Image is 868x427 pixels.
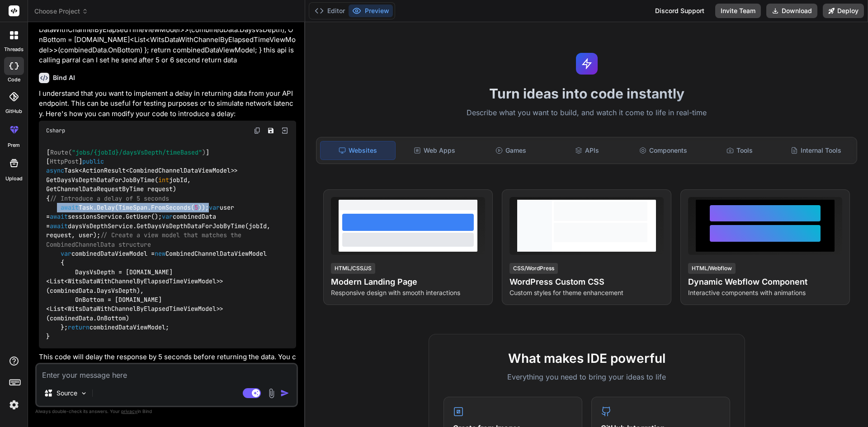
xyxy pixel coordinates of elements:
span: HttpPost [50,157,79,165]
span: public [82,157,104,165]
img: attachment [266,388,277,399]
div: Websites [320,141,396,160]
p: Source [57,389,77,398]
button: Download [766,4,817,18]
h4: Modern Landing Page [331,276,485,288]
code: [ ] [ ] Task<ActionResult<CombinedChannelDataViewModel>> GetDaysVsDepthDataForJobByTime( jobId, G... [46,148,274,342]
span: var [61,249,71,258]
div: Discord Support [650,4,710,18]
img: Open in Browser [281,127,289,135]
div: Web Apps [397,141,472,160]
div: Games [474,141,548,160]
label: threads [4,46,24,53]
span: Route( ) [50,148,206,156]
h1: Turn ideas into code instantly [311,85,863,102]
img: Pick Models [80,389,88,397]
p: I understand that you want to implement a delay in returning data from your API endpoint. This ca... [39,89,296,119]
h4: Dynamic Webflow Component [688,276,842,288]
p: Interactive components with animations [688,288,842,297]
span: async [46,167,64,175]
label: code [8,76,20,84]
span: 5 [194,203,198,211]
button: Deploy [823,4,864,18]
span: Csharp [46,127,65,134]
img: copy [254,127,261,134]
p: Custom styles for theme enhancement [509,288,664,297]
span: await [50,213,68,221]
div: Components [626,141,701,160]
span: await [61,203,79,211]
button: Invite Team [715,4,761,18]
h6: Bind AI [53,73,75,82]
div: APIs [550,141,624,160]
p: Always double-check its answers. Your in Bind [35,407,298,416]
label: prem [8,141,20,149]
span: // Introduce a delay of 5 seconds [50,194,169,202]
span: privacy [121,408,137,414]
button: Editor [311,5,349,17]
button: Save file [264,124,277,137]
span: new [155,249,165,258]
h2: What makes IDE powerful [443,349,730,368]
span: await [50,222,68,230]
span: return [68,323,90,331]
p: This code will delay the response by 5 seconds before returning the data. You can adjust the dela... [39,352,296,383]
img: icon [280,389,289,398]
label: Upload [5,175,23,183]
p: Responsive design with smooth interactions [331,288,485,297]
button: Preview [349,5,393,17]
div: Tools [703,141,777,160]
label: GitHub [5,108,22,115]
span: int [158,176,169,184]
p: Everything you need to bring your ideas to life [443,371,730,382]
div: CSS/WordPress [509,263,558,274]
span: var [209,203,220,211]
img: settings [6,397,22,413]
span: "jobs/{jobId}/daysVsDepth/timeBased" [72,148,202,156]
div: HTML/Webflow [688,263,736,274]
p: Describe what you want to build, and watch it come to life in real-time [311,107,863,119]
span: var [162,213,173,221]
span: Choose Project [34,7,88,16]
div: HTML/CSS/JS [331,263,375,274]
div: Internal Tools [778,141,853,160]
h4: WordPress Custom CSS [509,276,664,288]
span: // Create a view model that matches the CombinedChannelData structure [46,231,245,249]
